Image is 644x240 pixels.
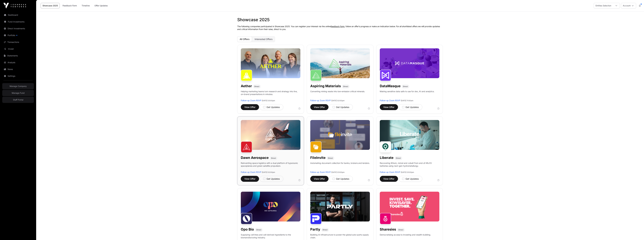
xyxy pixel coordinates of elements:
[241,99,261,102] a: Follow-up Zoom RSVP
[310,48,370,78] img: Aspiring-Banner.jpg
[310,171,331,173] a: Follow-up Zoom RSVP
[260,104,283,110] button: Get Updates
[80,3,92,8] a: Timeline
[383,105,394,109] span: View Offer
[630,226,644,240] iframe: Chat Widget
[323,229,328,231] span: Direct
[310,70,322,81] img: Aspiring Materials
[310,227,320,232] h1: Partly
[93,3,110,8] a: Offer Updates
[310,162,370,171] p: Automating document collection for banks, brokers and lenders.
[241,171,261,173] a: Follow-up Zoom RSVP
[2,90,34,96] a: Manage Fund
[310,104,328,110] button: View Offer
[329,176,353,182] button: Get Updates
[396,157,401,159] span: Direct
[314,105,325,109] span: View Offer
[310,84,341,88] h1: Aspiring Materials
[256,229,261,231] span: Direct
[2,46,34,52] a: Invest
[402,105,419,109] div: Get Updates
[2,97,34,103] a: Staff Portal
[403,85,408,88] span: Direct
[2,53,34,59] a: Statements
[271,157,276,159] span: Direct
[331,171,345,173] span: [DATE] 03:00pm
[2,39,34,45] a: Transactions
[380,176,398,182] button: View Offer
[380,90,434,99] p: Making sensitive data safe to use for dev, AI and analytics.
[241,162,300,171] p: Reinventing space logistics with a dual platform of hypersonic spaceplanes and green satellite pr...
[399,176,422,182] button: Get Updates
[380,171,400,173] a: Follow-up Zoom RSVP
[262,100,275,102] span: [DATE] 03:00pm
[241,70,252,81] img: Aether
[380,141,391,153] img: Liberate
[314,177,325,180] span: View Offer
[241,90,300,99] p: Helping marketing teams turn research and strategy into live, on-brand presentations in minutes.
[380,155,393,160] h1: Liberate
[402,177,419,180] div: Get Updates
[329,104,353,110] button: Get Updates
[310,213,322,224] img: Partly
[594,3,613,8] div: Entities Selection
[333,105,349,109] div: Get Updates
[310,176,328,182] a: View Offer
[2,59,34,66] a: Analysis
[343,85,348,88] span: Direct
[237,36,252,42] button: All Offers
[310,120,370,150] img: File-Invite-Banner.jpg
[383,177,394,180] span: View Offer
[263,105,280,109] div: Get Updates
[380,84,401,88] h1: DataMasque
[255,38,273,41] span: Interested Offers
[2,12,34,18] a: Dashboard
[328,157,333,159] span: Direct
[380,104,398,110] a: View Offer
[310,99,331,102] a: Follow-up Zoom RSVP
[380,120,439,150] img: Liberate-Banner.jpg
[2,25,34,32] a: Direct Investments
[61,3,79,8] a: Feedback Form
[380,70,391,81] img: DataMasque
[2,19,34,25] a: Fund Investments
[380,48,439,78] img: DataMasque-Banner.jpg
[241,213,252,224] img: Opo Bio
[241,233,300,239] p: Supplying cell lines and cell-derived ingredients to the biomanufacturing industry.
[399,104,422,110] button: Get Updates
[41,3,60,8] a: Showcase 2025
[2,73,34,79] a: Settings
[310,192,370,221] img: Partly-Banner.jpg
[380,227,396,232] h1: Sharesies
[310,155,326,160] h1: FileInvite
[2,32,34,38] a: Portfolio
[2,66,34,72] a: News
[237,17,443,22] h1: Showcase 2025
[241,155,269,160] h1: Dawn Aerospace
[241,192,300,221] img: Opo-Bio-Banner.jpg
[2,83,34,89] a: Manage Company
[241,141,252,153] img: Dawn Aerospace
[237,25,443,31] p: The following companies participated in Showcase 2025. You can register your interest via the onl...
[252,36,275,42] button: Interested Offers
[241,176,259,182] button: View Offer
[380,213,391,224] img: Sharesies
[331,25,344,28] a: feedback form
[310,90,365,99] p: Converting mining waste into low-emission critical minerals.
[333,177,349,180] div: Get Updates
[263,177,280,180] div: Get Updates
[331,100,345,102] span: [DATE] 02:00pm
[401,171,414,173] span: [DATE] 03:00pm
[380,162,439,171] p: Recovering lithium, nickel and cobalt from end-of-life EV batteries using next-gen hydrometallurgy.
[262,171,275,173] span: [DATE] 02:00pm
[241,104,259,110] button: View Offer
[380,192,439,221] img: Sharesies-Banner.jpg
[241,227,254,232] h1: Opo Bio
[398,229,403,231] span: Direct
[401,100,413,102] span: [DATE] 11:00am
[621,3,636,8] button: Account
[310,141,322,153] img: FileInvite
